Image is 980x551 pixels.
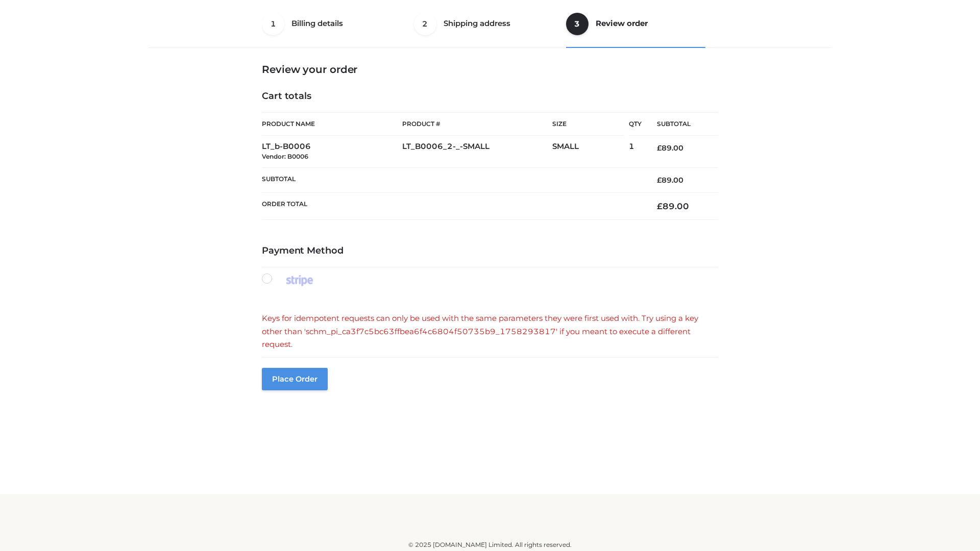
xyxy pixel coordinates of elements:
[657,201,663,211] span: £
[262,193,642,220] th: Order Total
[262,312,718,351] div: Keys for idempotent requests can only be used with the same parameters they were first used with....
[629,136,642,168] td: 1
[657,201,689,211] bdi: 89.00
[642,113,718,136] th: Subtotal
[262,153,308,160] small: Vendor: B0006
[657,143,661,153] span: £
[262,112,402,136] th: Product Name
[657,143,683,153] bdi: 89.00
[629,112,642,136] th: Qty
[657,176,683,185] bdi: 89.00
[262,368,328,390] button: Place order
[552,136,629,168] td: SMALL
[402,136,552,168] td: LT_B0006_2-_-SMALL
[657,176,661,185] span: £
[262,91,718,102] h4: Cart totals
[402,112,552,136] th: Product #
[262,136,402,168] td: LT_b-B0006
[552,113,624,136] th: Size
[262,63,718,76] h3: Review your order
[152,540,828,550] div: © 2025 [DOMAIN_NAME] Limited. All rights reserved.
[262,245,718,257] h4: Payment Method
[262,167,642,192] th: Subtotal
